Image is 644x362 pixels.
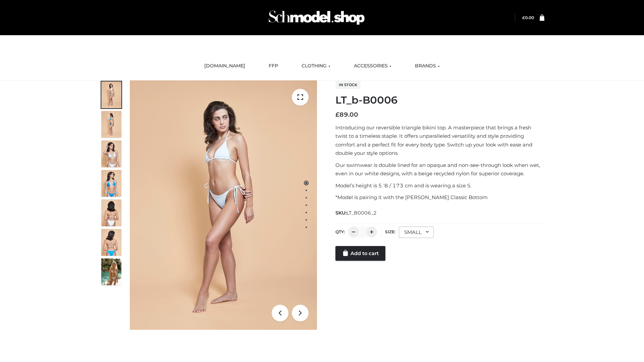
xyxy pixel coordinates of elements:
[101,140,121,167] img: ArielClassicBikiniTop_CloudNine_AzureSky_OW114ECO_3-scaled.jpg
[385,229,395,234] label: Size:
[346,210,377,216] span: LT_B0006_2
[101,81,121,108] img: ArielClassicBikiniTop_CloudNine_AzureSky_OW114ECO_1-scaled.jpg
[335,111,358,118] bdi: 89.00
[101,199,121,226] img: ArielClassicBikiniTop_CloudNine_AzureSky_OW114ECO_7-scaled.jpg
[335,94,544,106] h1: LT_b-B0006
[130,80,317,330] img: LT_b-B0006
[199,59,250,73] a: [DOMAIN_NAME]
[335,181,544,190] p: Model’s height is 5 ‘8 / 173 cm and is wearing a size S.
[264,59,283,73] a: FFP
[297,59,335,73] a: CLOTHING
[522,15,525,20] span: £
[101,229,121,256] img: ArielClassicBikiniTop_CloudNine_AzureSky_OW114ECO_8-scaled.jpg
[335,229,345,234] label: QTY:
[101,111,121,138] img: ArielClassicBikiniTop_CloudNine_AzureSky_OW114ECO_2-scaled.jpg
[335,193,544,202] p: *Model is pairing it with the [PERSON_NAME] Classic Bottom
[266,4,367,31] img: Schmodel Admin 964
[335,111,339,118] span: £
[101,170,121,197] img: ArielClassicBikiniTop_CloudNine_AzureSky_OW114ECO_4-scaled.jpg
[335,161,544,178] p: Our swimwear is double lined for an opaque and non-see-through look when wet, even in our white d...
[335,246,385,261] a: Add to cart
[335,209,377,217] span: SKU:
[399,227,434,238] div: SMALL
[522,15,534,20] bdi: 0.00
[410,59,445,73] a: BRANDS
[101,258,121,285] img: Arieltop_CloudNine_AzureSky2.jpg
[522,15,534,20] a: £0.00
[335,81,361,89] span: In stock
[349,59,396,73] a: ACCESSORIES
[335,123,544,158] p: Introducing our reversible triangle bikini top. A masterpiece that brings a fresh twist to a time...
